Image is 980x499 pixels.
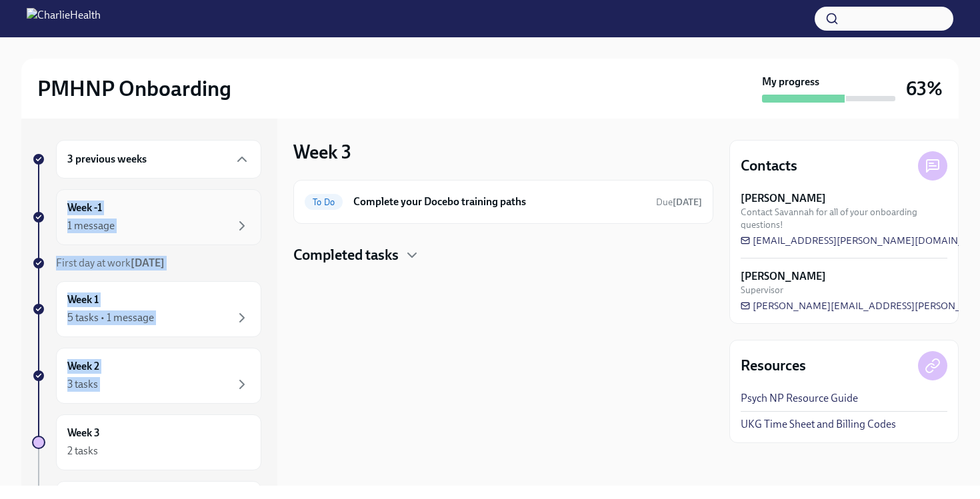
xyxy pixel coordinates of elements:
[67,359,99,374] h6: Week 2
[741,284,783,296] span: Supervisor
[67,444,98,458] div: 2 tasks
[67,152,147,167] h6: 3 previous weeks
[67,292,99,307] h6: Week 1
[353,195,645,209] h6: Complete your Docebo training paths
[37,75,231,102] h2: PMHNP Onboarding
[67,201,102,215] h6: Week -1
[32,256,261,270] a: First day at work[DATE]
[741,206,947,231] span: Contact Savannah for all of your onboarding questions!
[56,256,165,269] span: First day at work
[741,191,826,206] strong: [PERSON_NAME]
[67,219,115,233] div: 1 message
[741,269,826,284] strong: [PERSON_NAME]
[656,197,702,208] span: Due
[741,417,896,432] a: UKG Time Sheet and Billing Codes
[32,189,261,245] a: Week -11 message
[67,310,154,325] div: 5 tasks • 1 message
[32,281,261,337] a: Week 15 tasks • 1 message
[67,426,100,440] h6: Week 3
[656,196,702,209] span: September 30th, 2025 10:00
[305,191,702,213] a: To DoComplete your Docebo training pathsDue[DATE]
[32,414,261,470] a: Week 32 tasks
[305,197,343,207] span: To Do
[131,256,165,269] strong: [DATE]
[67,377,98,392] div: 3 tasks
[741,356,806,376] h4: Resources
[27,8,101,29] img: CharlieHealth
[906,77,943,101] h3: 63%
[673,197,702,208] strong: [DATE]
[762,75,819,89] strong: My progress
[293,245,399,265] h4: Completed tasks
[32,348,261,404] a: Week 23 tasks
[741,391,858,406] a: Psych NP Resource Guide
[293,140,351,164] h3: Week 3
[741,156,797,176] h4: Contacts
[293,245,713,265] div: Completed tasks
[56,140,261,179] div: 3 previous weeks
